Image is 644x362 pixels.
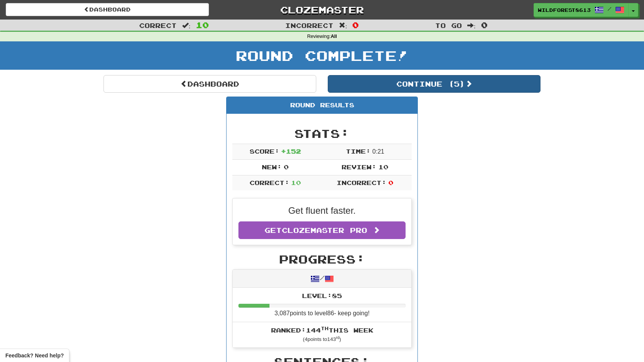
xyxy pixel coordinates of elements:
[284,163,289,170] span: 0
[233,288,411,322] li: 3,087 points to level 86 - keep going!
[238,221,406,239] a: GetClozemaster Pro
[481,20,488,29] span: 0
[339,22,347,29] span: :
[227,97,417,114] div: Round Results
[336,336,339,340] sup: rd
[303,336,341,342] small: ( 4 points to 143 )
[388,179,393,186] span: 0
[250,147,279,155] span: Score:
[233,270,411,288] div: /
[262,163,282,170] span: New:
[538,7,591,13] span: WildForest8613
[534,3,629,17] a: WildForest8613 /
[378,163,388,170] span: 10
[467,22,476,29] span: :
[238,204,406,217] p: Get fluent faster.
[196,20,209,29] span: 10
[103,75,316,93] a: Dashboard
[337,179,386,186] span: Incorrect:
[302,292,342,299] span: Level: 85
[352,20,359,29] span: 0
[285,21,333,29] span: Incorrect
[321,326,329,331] sup: th
[342,163,376,170] span: Review:
[5,352,64,359] span: Open feedback widget
[3,48,641,63] h1: Round Complete!
[271,326,373,334] span: Ranked: 144 this week
[331,34,337,39] strong: All
[6,3,209,16] a: Dashboard
[220,3,424,16] a: Clozemaster
[291,179,301,186] span: 10
[250,179,289,186] span: Correct:
[282,226,367,234] span: Clozemaster Pro
[182,22,191,29] span: :
[232,127,412,140] h2: Stats:
[281,147,301,155] span: + 152
[139,21,177,29] span: Correct
[608,6,611,11] span: /
[435,21,462,29] span: To go
[328,75,540,93] button: Continue (5)
[346,147,371,155] span: Time:
[372,148,384,155] span: 0 : 21
[232,253,412,265] h2: Progress:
